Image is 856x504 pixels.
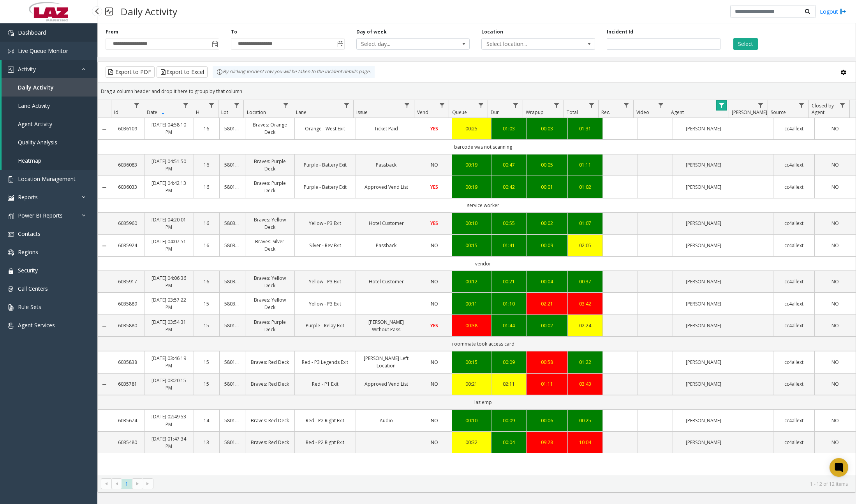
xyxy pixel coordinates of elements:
[531,183,563,191] a: 00:01
[457,358,486,366] a: 00:15
[18,230,41,237] span: Contacts
[206,100,217,111] a: H Filter Menu
[8,249,14,256] img: 'icon'
[531,278,563,285] a: 00:04
[482,39,572,49] span: Select location...
[831,242,839,249] span: NO
[361,417,412,424] a: Audio
[250,216,290,231] a: Braves: Yellow Deck
[199,300,215,307] a: 15
[430,125,438,132] span: YES
[422,278,447,285] a: NO
[831,162,839,168] span: NO
[496,125,521,132] a: 01:03
[116,242,139,249] a: 6035924
[496,242,521,249] a: 01:41
[572,220,598,227] a: 01:07
[796,100,807,111] a: Source Filter Menu
[678,358,729,366] a: [PERSON_NAME]
[8,231,14,237] img: 'icon'
[496,220,521,227] a: 00:55
[149,296,189,311] a: [DATE] 03:57:22 PM
[116,417,139,424] a: 6035674
[531,300,563,307] a: 02:21
[431,162,438,168] span: NO
[457,183,486,191] div: 00:19
[2,60,97,78] a: Activity
[678,161,729,169] a: [PERSON_NAME]
[422,242,447,249] a: NO
[716,100,727,111] a: Agent Filter Menu
[149,179,189,194] a: [DATE] 04:42:13 PM
[678,300,729,307] a: [PERSON_NAME]
[572,242,598,249] a: 02:05
[778,242,810,249] a: cc4allext
[457,242,486,249] a: 00:15
[778,380,810,388] a: cc4allext
[678,220,729,227] a: [PERSON_NAME]
[531,161,563,169] div: 00:05
[678,242,729,249] a: [PERSON_NAME]
[18,157,41,164] span: Heatmap
[457,125,486,132] a: 00:25
[231,100,242,111] a: Lot Filter Menu
[496,322,521,329] a: 01:44
[572,125,598,132] a: 01:31
[299,242,351,249] a: Silver - Rev Exit
[116,220,139,227] a: 6035960
[496,161,521,169] a: 00:47
[18,102,50,109] span: Lane Activity
[678,278,729,285] a: [PERSON_NAME]
[572,380,598,388] a: 03:43
[8,67,14,73] img: 'icon'
[8,195,14,201] img: 'icon'
[531,358,563,366] div: 00:58
[819,300,851,307] a: NO
[431,300,438,307] span: NO
[422,380,447,388] a: NO
[837,100,848,111] a: Closed by Agent Filter Menu
[755,100,766,111] a: Parker Filter Menu
[831,381,839,387] span: NO
[457,278,486,285] a: 00:12
[2,97,97,115] a: Lane Activity
[199,322,215,329] a: 15
[531,242,563,249] div: 00:09
[572,183,598,191] div: 01:02
[361,278,412,285] a: Hotel Customer
[819,278,851,285] a: NO
[106,28,118,35] label: From
[496,278,521,285] a: 00:21
[819,161,851,169] a: NO
[531,380,563,388] a: 01:11
[572,161,598,169] a: 01:11
[778,358,810,366] a: cc4allext
[422,161,447,169] a: NO
[496,417,521,424] div: 00:09
[496,358,521,366] a: 00:09
[224,220,240,227] a: 580348
[116,300,139,307] a: 6035889
[250,358,290,366] a: Braves: Red Deck
[199,161,215,169] a: 16
[111,395,856,409] td: laz emp
[116,161,139,169] a: 6036083
[116,278,139,285] a: 6035917
[778,125,810,132] a: cc4allext
[250,274,290,289] a: Braves: Yellow Deck
[457,417,486,424] a: 00:10
[531,220,563,227] a: 00:02
[361,355,412,369] a: [PERSON_NAME] Left Location
[224,358,240,366] a: 580116
[224,183,240,191] a: 580120
[621,100,631,111] a: Rec. Filter Menu
[18,175,76,183] span: Location Management
[496,300,521,307] div: 01:10
[98,381,111,388] a: Collapse Details
[457,220,486,227] a: 00:10
[778,183,810,191] a: cc4allext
